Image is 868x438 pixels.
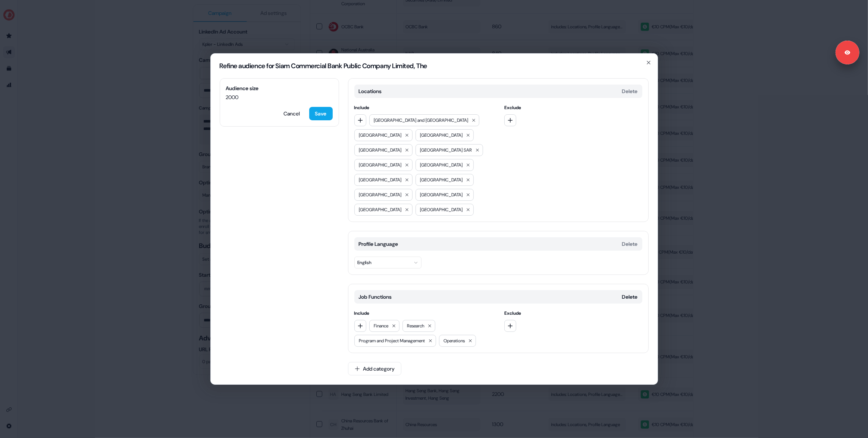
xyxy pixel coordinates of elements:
[354,104,492,111] span: Include
[420,146,472,154] span: [GEOGRAPHIC_DATA] SAR
[359,293,392,301] span: Job Functions
[359,146,402,154] span: [GEOGRAPHIC_DATA]
[348,362,401,375] button: Add category
[420,161,463,169] span: [GEOGRAPHIC_DATA]
[407,322,424,330] span: Research
[622,88,638,95] button: Delete
[374,322,389,330] span: Finance
[354,310,492,317] span: Include
[354,257,422,269] button: English
[359,131,402,139] span: [GEOGRAPHIC_DATA]
[420,191,463,199] span: [GEOGRAPHIC_DATA]
[359,206,402,213] span: [GEOGRAPHIC_DATA]
[359,337,425,345] span: Program and Project Management
[359,176,402,184] span: [GEOGRAPHIC_DATA]
[309,107,333,120] button: Save
[359,161,402,169] span: [GEOGRAPHIC_DATA]
[359,88,382,95] span: Locations
[374,117,469,124] span: [GEOGRAPHIC_DATA] and [GEOGRAPHIC_DATA]
[504,310,642,317] span: Exclude
[278,107,306,120] button: Cancel
[226,85,333,92] span: Audience size
[226,93,333,101] span: 2000
[444,337,465,345] span: Operations
[504,104,642,111] span: Exclude
[420,176,463,184] span: [GEOGRAPHIC_DATA]
[420,206,463,213] span: [GEOGRAPHIC_DATA]
[420,131,463,139] span: [GEOGRAPHIC_DATA]
[622,240,638,248] button: Delete
[220,63,649,69] h2: Refine audience for Siam Commercial Bank Public Company Limited, The
[622,293,638,301] button: Delete
[359,191,402,199] span: [GEOGRAPHIC_DATA]
[359,240,398,248] span: Profile Language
